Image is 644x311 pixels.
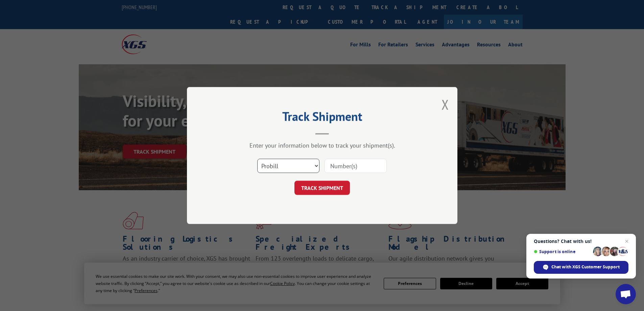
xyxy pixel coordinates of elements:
[551,264,620,270] span: Chat with XGS Customer Support
[325,159,387,173] input: Number(s)
[221,141,424,149] div: Enter your information below to track your shipment(s).
[294,181,350,195] button: TRACK SHIPMENT
[442,95,449,113] button: Close modal
[616,284,636,304] a: Open chat
[221,112,424,125] h2: Track Shipment
[534,249,591,254] span: Support is online
[534,261,628,274] span: Chat with XGS Customer Support
[534,239,628,244] span: Questions? Chat with us!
